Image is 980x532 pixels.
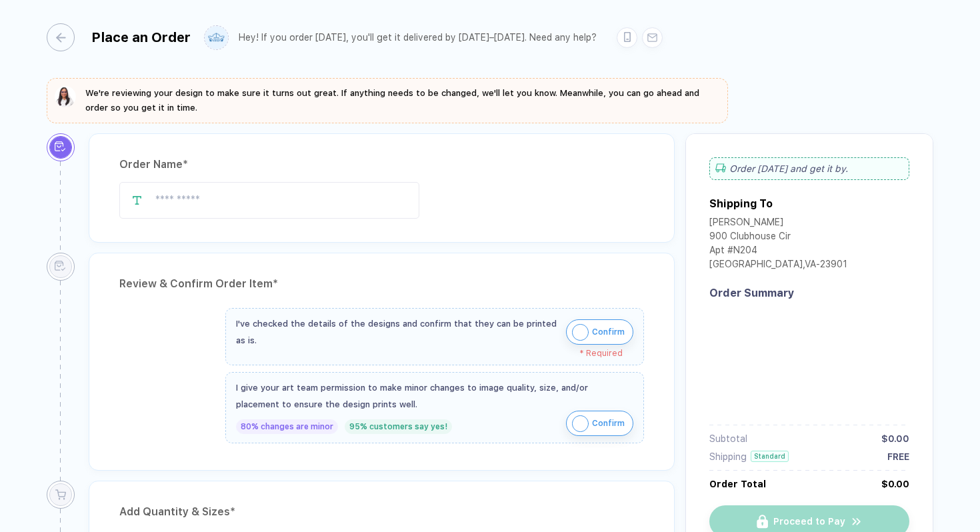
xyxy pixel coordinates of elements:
[572,324,589,341] img: icon
[709,197,773,210] div: Shipping To
[85,88,699,113] span: We're reviewing your design to make sure it turns out great. If anything needs to be changed, we'...
[205,26,228,49] img: user profile
[236,379,633,413] div: I give your art team permission to make minor changes to image quality, size, and/or placement to...
[236,315,559,349] div: I've checked the details of the designs and confirm that they can be printed as is.
[239,32,597,43] div: Hey! If you order [DATE], you'll get it delivered by [DATE]–[DATE]. Need any help?
[566,319,633,345] button: iconConfirm
[709,245,847,259] div: Apt #N204
[709,259,847,273] div: [GEOGRAPHIC_DATA] , VA - 23901
[709,231,847,245] div: 900 Clubhouse Cir
[55,86,720,115] button: We're reviewing your design to make sure it turns out great. If anything needs to be changed, we'...
[119,501,644,523] div: Add Quantity & Sizes
[91,29,191,45] div: Place an Order
[236,349,623,358] div: * Required
[345,419,452,434] div: 95% customers say yes!
[709,451,747,462] div: Shipping
[592,413,625,434] span: Confirm
[881,479,909,489] div: $0.00
[119,273,644,295] div: Review & Confirm Order Item
[881,433,909,444] div: $0.00
[709,157,909,180] div: Order [DATE] and get it by .
[592,321,625,343] span: Confirm
[119,154,644,175] div: Order Name
[55,86,76,107] img: sophie
[236,419,338,434] div: 80% changes are minor
[709,287,909,299] div: Order Summary
[709,217,847,231] div: [PERSON_NAME]
[709,479,766,489] div: Order Total
[566,411,633,436] button: iconConfirm
[887,451,909,462] div: FREE
[751,451,789,462] div: Standard
[709,433,747,444] div: Subtotal
[572,415,589,432] img: icon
